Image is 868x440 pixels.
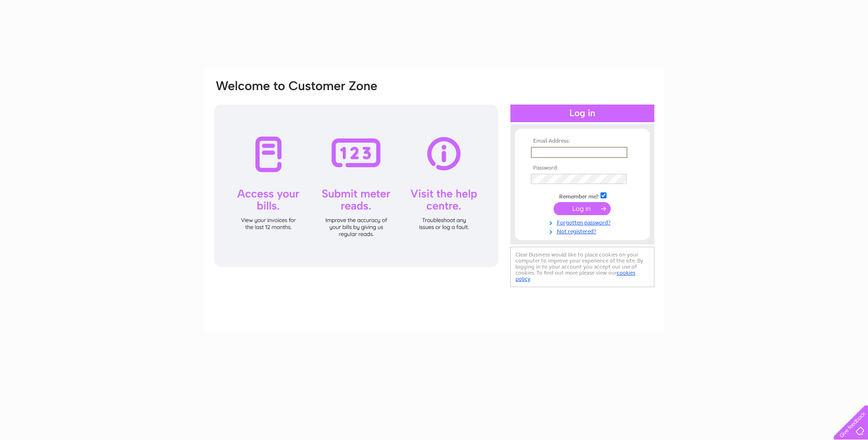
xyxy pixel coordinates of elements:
[554,202,611,215] input: Submit
[510,247,654,287] div: Clear Business would like to place cookies on your computer to improve your experience of the sit...
[516,269,635,282] a: cookies policy
[529,138,636,144] th: Email Address:
[529,165,636,171] th: Password:
[531,226,636,235] a: Not registered?
[531,217,636,226] a: Forgotten password?
[529,191,636,200] td: Remember me?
